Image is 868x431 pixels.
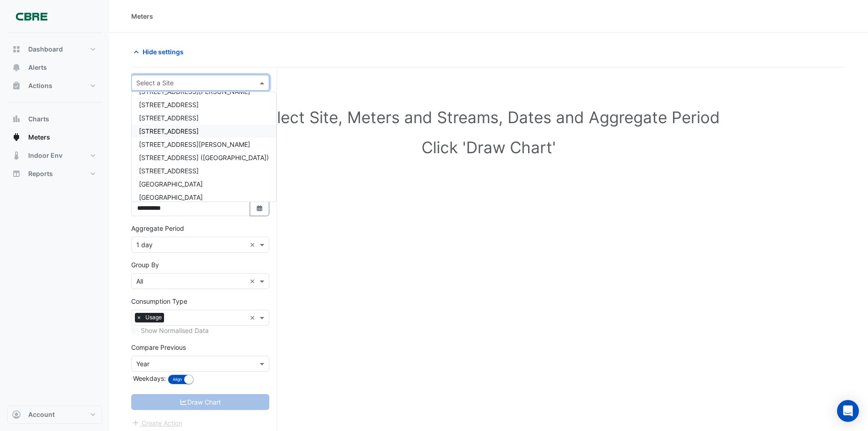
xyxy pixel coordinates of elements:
[28,45,63,54] span: Dashboard
[131,326,269,335] div: Select meters or streams to enable normalisation
[12,151,21,160] app-icon: Indoor Env
[131,223,184,233] label: Aggregate Period
[11,7,52,26] img: Company Logo
[139,180,203,188] span: [GEOGRAPHIC_DATA]
[28,133,50,142] span: Meters
[146,138,832,157] h1: Click 'Draw Chart'
[131,11,153,21] div: Meters
[12,133,21,142] app-icon: Meters
[7,405,102,424] button: Account
[28,169,53,178] span: Reports
[28,114,49,124] span: Charts
[837,400,859,422] div: Open Intercom Messenger
[250,276,257,286] span: Clear
[28,81,52,90] span: Actions
[139,127,199,135] span: [STREET_ADDRESS]
[7,146,102,165] button: Indoor Env
[141,326,209,335] label: Show Normalised Data
[250,240,257,249] span: Clear
[7,128,102,146] button: Meters
[28,63,47,72] span: Alerts
[143,47,184,57] span: Hide settings
[28,410,55,419] span: Account
[12,114,21,124] app-icon: Charts
[12,81,21,90] app-icon: Actions
[135,313,143,322] span: ×
[256,204,264,212] fa-icon: Select Date
[131,44,190,60] button: Hide settings
[139,140,250,148] span: [STREET_ADDRESS][PERSON_NAME]
[28,151,62,160] span: Indoor Env
[143,313,164,322] span: Usage
[7,165,102,183] button: Reports
[146,108,832,127] h1: Select Site, Meters and Streams, Dates and Aggregate Period
[131,418,183,426] app-escalated-ticket-create-button: Please correct errors first
[131,374,166,383] label: Weekdays:
[139,114,199,122] span: [STREET_ADDRESS]
[132,92,276,202] div: Options List
[12,169,21,178] app-icon: Reports
[250,313,257,322] span: Clear
[139,154,269,161] span: [STREET_ADDRESS] ([GEOGRAPHIC_DATA])
[139,193,203,201] span: [GEOGRAPHIC_DATA]
[131,296,187,306] label: Consumption Type
[7,110,102,128] button: Charts
[7,77,102,95] button: Actions
[7,58,102,77] button: Alerts
[131,343,186,352] label: Compare Previous
[12,45,21,54] app-icon: Dashboard
[131,260,159,270] label: Group By
[12,63,21,72] app-icon: Alerts
[7,40,102,58] button: Dashboard
[139,167,199,175] span: [STREET_ADDRESS]
[139,101,199,109] span: [STREET_ADDRESS]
